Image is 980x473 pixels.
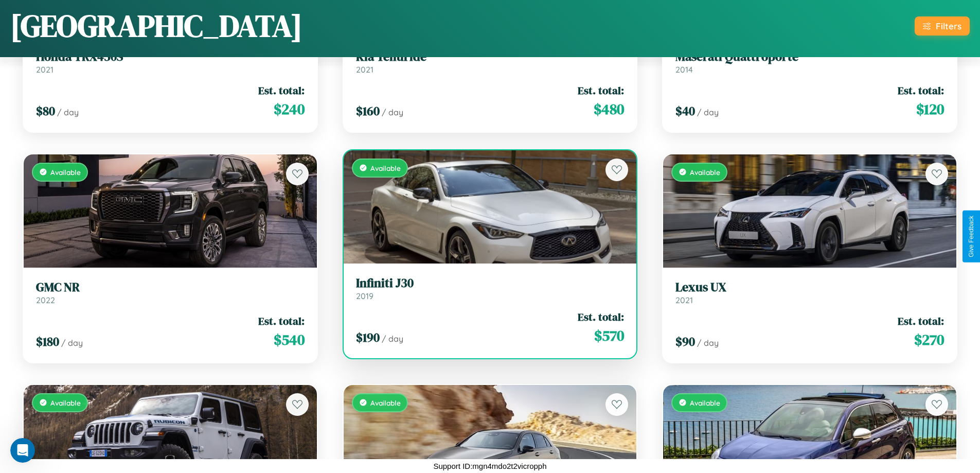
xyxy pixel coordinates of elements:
span: $ 90 [675,333,695,350]
span: Available [50,168,81,177]
span: / day [61,338,83,348]
p: Support ID: mgn4mdo2t2vicropph [433,459,546,473]
h3: Kia Telluride [356,49,625,64]
span: / day [382,107,403,117]
span: $ 570 [594,325,624,346]
span: $ 540 [274,329,305,350]
a: Kia Telluride2021 [356,49,625,75]
a: Honda TRX450S2021 [36,49,305,75]
span: / day [697,338,719,348]
span: Est. total: [258,83,305,98]
h3: Infiniti J30 [356,276,625,291]
span: Est. total: [898,313,944,328]
span: $ 190 [356,329,380,346]
span: / day [697,107,719,117]
iframe: Intercom live chat [10,438,35,463]
span: Est. total: [898,83,944,98]
div: Filters [936,21,961,31]
span: / day [382,334,403,344]
button: Filters [915,16,970,36]
a: GMC NR2022 [36,280,305,305]
span: 2021 [36,64,54,75]
span: $ 80 [36,102,55,119]
span: Available [370,398,401,407]
h3: Maserati Quattroporte [675,49,944,64]
span: $ 120 [916,99,944,119]
a: Lexus UX2021 [675,280,944,305]
span: Available [50,398,81,407]
span: Est. total: [578,309,624,324]
span: $ 180 [36,333,59,350]
h3: GMC NR [36,280,305,295]
span: Available [370,164,401,172]
span: 2021 [356,64,373,75]
h3: Honda TRX450S [36,49,305,64]
a: Maserati Quattroporte2014 [675,49,944,75]
span: 2019 [356,291,373,301]
span: 2014 [675,64,693,75]
span: $ 40 [675,102,695,119]
span: / day [57,107,79,117]
span: Available [690,398,720,407]
div: Give Feedback [968,216,975,257]
span: $ 240 [274,99,305,119]
span: Available [690,168,720,177]
a: Infiniti J302019 [356,276,625,301]
span: Est. total: [578,83,624,98]
span: 2022 [36,295,55,305]
span: Est. total: [258,313,305,328]
span: $ 480 [594,99,624,119]
span: 2021 [675,295,693,305]
h3: Lexus UX [675,280,944,295]
span: $ 160 [356,102,380,119]
h1: [GEOGRAPHIC_DATA] [10,5,302,47]
span: $ 270 [914,329,944,350]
